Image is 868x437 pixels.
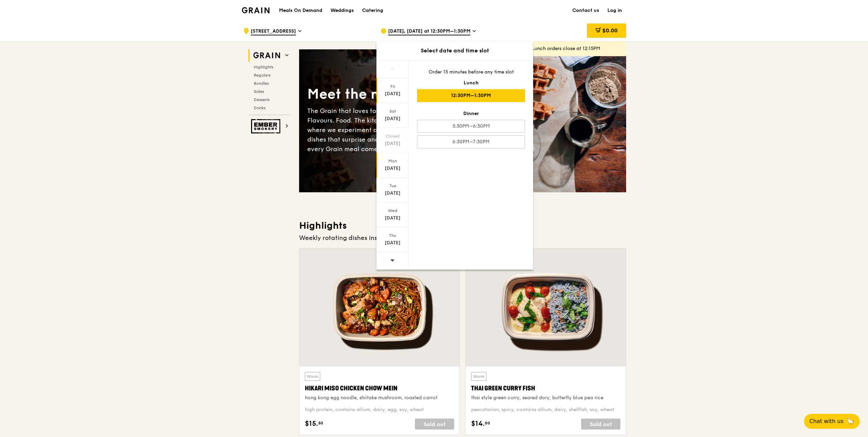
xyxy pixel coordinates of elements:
[377,165,408,172] div: [DATE]
[568,0,603,21] a: Contact us
[305,384,454,393] div: Hikari Miso Chicken Chow Mein
[471,384,620,393] div: Thai Green Curry Fish
[377,140,408,147] div: [DATE]
[377,158,408,164] div: Mon
[471,406,620,413] div: pescatarian, spicy, contains allium, dairy, shellfish, soy, wheat
[804,414,860,429] button: Chat with us🦙
[417,120,525,133] div: 5:30PM–6:30PM
[251,49,282,62] img: Grain web logo
[377,208,408,213] div: Wed
[305,394,454,401] div: hong kong egg noodle, shiitake mushroom, roasted carrot
[417,80,525,86] div: Lunch
[417,69,525,76] div: Order 15 minutes before any time slot
[417,89,525,102] div: 12:30PM–1:30PM
[358,0,387,21] a: Catering
[377,109,408,114] div: Sat
[377,91,408,97] div: [DATE]
[299,233,626,243] div: Weekly rotating dishes inspired by flavours from around the world.
[318,420,323,426] span: 50
[307,85,463,103] div: Meet the new Grain
[415,419,454,430] div: Sold out
[377,190,408,197] div: [DATE]
[377,133,408,139] div: Closed
[376,47,533,55] div: Select date and time slot
[279,7,322,14] h1: Meals On Demand
[377,84,408,89] div: Fri
[377,115,408,122] div: [DATE]
[299,220,626,232] h3: Highlights
[305,372,320,381] div: Warm
[388,28,470,35] span: [DATE], [DATE] at 12:30PM–1:30PM
[254,97,269,102] span: Desserts
[377,215,408,222] div: [DATE]
[251,119,282,133] img: Ember Smokery web logo
[307,106,463,154] div: The Grain that loves to play. With ingredients. Flavours. Food. The kitchen is our happy place, w...
[377,233,408,238] div: Thu
[485,420,490,426] span: 00
[254,65,273,69] span: Highlights
[251,28,296,35] span: [STREET_ADDRESS]
[603,0,626,21] a: Log in
[846,417,854,425] span: 🦙
[254,106,265,110] span: Drinks
[362,0,383,21] div: Catering
[254,89,264,94] span: Sides
[242,7,269,13] img: Grain
[532,45,621,52] div: Lunch orders close at 12:15PM
[471,372,486,381] div: Warm
[471,419,485,429] span: $14.
[330,0,354,21] div: Weddings
[377,183,408,189] div: Tue
[581,419,620,430] div: Sold out
[377,240,408,246] div: [DATE]
[326,0,358,21] a: Weddings
[417,110,525,117] div: Dinner
[602,27,618,34] span: $0.00
[305,419,318,429] span: $15.
[305,406,454,413] div: high protein, contains allium, dairy, egg, soy, wheat
[417,135,525,148] div: 6:30PM–7:30PM
[471,394,620,401] div: thai style green curry, seared dory, butterfly blue pea rice
[254,81,269,86] span: Bundles
[254,73,270,78] span: Regulars
[809,417,843,425] span: Chat with us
